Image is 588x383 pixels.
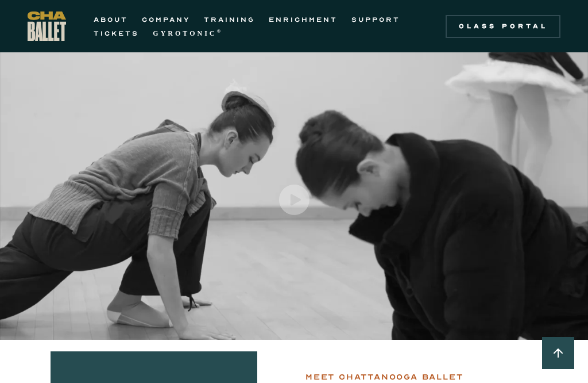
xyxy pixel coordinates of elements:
[204,13,255,26] a: TRAINING
[153,26,223,40] a: GYROTONIC®
[269,13,338,26] a: ENRICHMENT
[216,28,223,34] sup: ®
[94,26,139,40] a: TICKETS
[153,29,216,37] strong: GYROTONIC
[446,15,560,38] a: Class Portal
[351,13,400,26] a: SUPPORT
[142,13,190,26] a: COMPANY
[94,13,128,26] a: ABOUT
[452,22,554,31] div: Class Portal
